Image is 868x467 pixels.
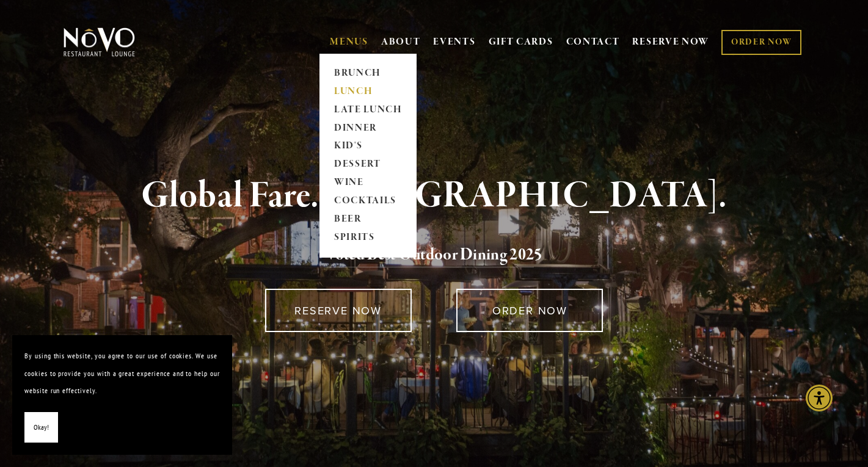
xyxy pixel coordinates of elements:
a: DINNER [330,119,406,137]
a: GIFT CARDS [489,31,553,54]
a: WINE [330,174,406,192]
div: Accessibility Menu [806,385,833,411]
p: By using this website, you agree to our use of cookies. We use cookies to provide you with a grea... [24,347,220,400]
a: RESERVE NOW [265,289,412,332]
a: COCKTAILS [330,192,406,211]
a: MENUS [330,36,368,48]
a: KID'S [330,137,406,156]
button: Okay! [24,412,58,443]
a: CONTACT [566,31,620,54]
section: Cookie banner [12,335,232,455]
a: LATE LUNCH [330,101,406,119]
a: ABOUT [381,36,421,48]
h2: 5 [84,242,785,268]
a: ORDER NOW [456,289,603,332]
span: Okay! [34,419,49,436]
a: EVENTS [433,36,475,48]
a: ORDER NOW [721,30,801,55]
a: Voted Best Outdoor Dining 202 [326,244,534,267]
strong: Global Fare. [GEOGRAPHIC_DATA]. [141,173,727,219]
a: SPIRITS [330,229,406,247]
a: BEER [330,211,406,229]
a: LUNCH [330,82,406,101]
a: DESSERT [330,156,406,174]
a: BRUNCH [330,64,406,82]
img: Novo Restaurant &amp; Lounge [61,27,137,57]
a: RESERVE NOW [632,31,709,54]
